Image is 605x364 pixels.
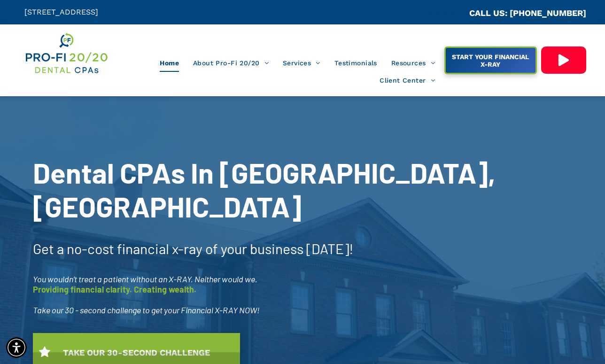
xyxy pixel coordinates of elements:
a: Resources [384,54,442,72]
span: Take our 30 - second challenge to get your Financial X-RAY NOW! [33,305,260,315]
a: Testimonials [327,54,384,72]
span: of your business [DATE]! [205,240,354,257]
span: [STREET_ADDRESS] [24,8,98,16]
span: START YOUR FINANCIAL X-RAY [446,48,534,73]
span: no-cost financial x-ray [67,240,202,257]
span: Get a [33,240,64,257]
div: Accessibility Menu [6,337,27,358]
img: Get Dental CPA Consulting, Bookkeeping, & Bank Loans [24,31,108,75]
span: Providing financial clarity. Creating wealth. [33,284,196,294]
span: You wouldn’t treat a patient without an X-RAY. Neither would we. [33,274,257,284]
a: Home [153,54,186,72]
span: CA::CALLC [429,9,469,18]
a: Client Center [372,72,442,90]
a: About Pro-Fi 20/20 [186,54,276,72]
a: Services [276,54,327,72]
span: Dental CPAs In [GEOGRAPHIC_DATA], [GEOGRAPHIC_DATA] [33,155,496,223]
a: CALL US: [PHONE_NUMBER] [469,8,586,18]
span: TAKE OUR 30-SECOND CHALLENGE [60,343,213,362]
a: START YOUR FINANCIAL X-RAY [444,46,537,74]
